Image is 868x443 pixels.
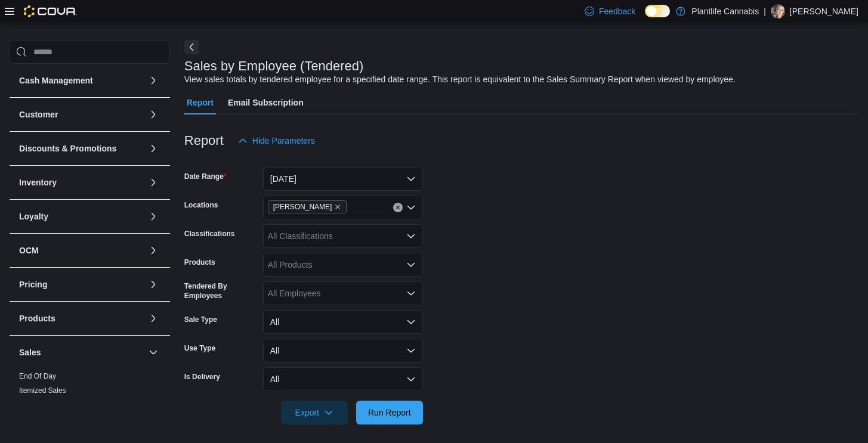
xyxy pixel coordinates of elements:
[281,401,348,425] button: Export
[19,75,144,86] button: Cash Management
[184,59,364,73] h3: Sales by Employee (Tendered)
[184,258,215,267] label: Products
[393,203,403,212] button: Clear input
[273,201,332,213] span: [PERSON_NAME]
[184,343,215,353] label: Use Type
[764,4,766,18] p: |
[146,175,160,190] button: Inventory
[599,5,635,17] span: Feedback
[19,386,66,395] span: Itemized Sales
[790,4,858,18] p: [PERSON_NAME]
[645,5,670,17] input: Dark Mode
[19,386,66,395] a: Itemized Sales
[268,200,347,213] span: Ashton
[146,73,160,88] button: Cash Management
[187,91,214,114] span: Report
[146,311,160,326] button: Products
[19,278,47,290] h3: Pricing
[146,277,160,292] button: Pricing
[19,142,144,154] button: Discounts & Promotions
[645,17,645,18] span: Dark Mode
[19,312,55,324] h3: Products
[19,176,57,188] h3: Inventory
[24,5,77,17] img: Cova
[19,109,58,120] h3: Customer
[19,346,144,358] button: Sales
[19,210,144,222] button: Loyalty
[19,372,56,380] a: End Of Day
[19,210,48,222] h3: Loyalty
[146,141,160,156] button: Discounts & Promotions
[146,243,160,258] button: OCM
[146,209,160,224] button: Loyalty
[146,345,160,360] button: Sales
[19,176,144,188] button: Inventory
[771,4,785,18] div: Stephanie Wiseman
[184,315,217,324] label: Sale Type
[406,260,416,269] button: Open list of options
[184,281,258,301] label: Tendered By Employees
[288,401,341,425] span: Export
[184,73,736,86] div: View sales totals by tendered employee for a specified date range. This report is equivalent to t...
[19,109,144,120] button: Customer
[263,367,423,391] button: All
[406,203,416,212] button: Open list of options
[406,289,416,298] button: Open list of options
[184,229,235,238] label: Classifications
[263,167,423,191] button: [DATE]
[19,142,116,154] h3: Discounts & Promotions
[184,372,220,382] label: Is Delivery
[184,200,218,210] label: Locations
[19,371,56,381] span: End Of Day
[19,346,41,358] h3: Sales
[19,244,39,256] h3: OCM
[184,134,224,148] h3: Report
[146,107,160,122] button: Customer
[263,310,423,334] button: All
[263,339,423,363] button: All
[19,312,144,324] button: Products
[19,75,93,86] h3: Cash Management
[228,91,304,114] span: Email Subscription
[19,278,144,290] button: Pricing
[691,4,759,18] p: Plantlife Cannabis
[184,172,227,181] label: Date Range
[368,407,411,419] span: Run Report
[19,244,144,256] button: OCM
[184,40,199,54] button: Next
[356,401,423,425] button: Run Report
[334,203,341,210] button: Remove Ashton from selection in this group
[406,231,416,241] button: Open list of options
[252,135,315,147] span: Hide Parameters
[233,129,320,153] button: Hide Parameters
